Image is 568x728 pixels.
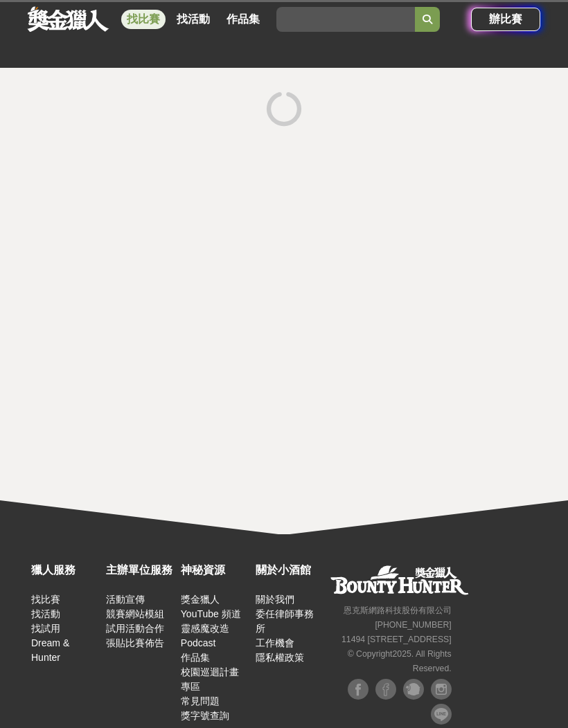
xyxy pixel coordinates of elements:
a: 獎金獵人 YouTube 頻道 [181,594,241,619]
a: 校園巡迴計畫專區 [181,666,239,692]
a: 活動宣傳 [106,594,145,605]
small: [PHONE_NUMBER] [375,620,451,630]
a: 作品集 [221,10,265,29]
img: Facebook [375,679,396,700]
img: LINE [431,704,452,725]
a: 找活動 [31,608,60,619]
div: 主辦單位服務 [106,562,174,579]
a: 競賽網站模組 [106,608,164,619]
a: 靈感魔改造 Podcast [181,623,229,648]
img: Plurk [403,679,424,700]
img: Instagram [431,679,452,700]
a: 找比賽 [31,594,60,605]
a: 張貼比賽佈告 [106,637,164,648]
a: 試用活動合作 [106,623,164,634]
a: 常見問題 [181,695,220,707]
a: 關於我們 [256,594,294,605]
a: 找比賽 [121,10,166,29]
div: 關於小酒館 [256,562,323,579]
a: 辦比賽 [471,8,540,31]
a: 工作機會 [256,637,294,648]
a: 作品集 [181,652,210,663]
div: 獵人服務 [31,562,99,579]
a: Dream & Hunter [31,637,69,663]
a: 隱私權政策 [256,652,304,663]
small: 恩克斯網路科技股份有限公司 [344,606,452,615]
div: 神秘資源 [181,562,249,579]
small: 11494 [STREET_ADDRESS] [341,635,452,644]
a: 找試用 [31,623,60,634]
a: 委任律師事務所 [256,608,314,634]
small: © Copyright 2025 . All Rights Reserved. [348,649,452,673]
a: 獎字號查詢 [181,710,229,721]
img: Facebook [348,679,369,700]
a: 找活動 [171,10,215,29]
